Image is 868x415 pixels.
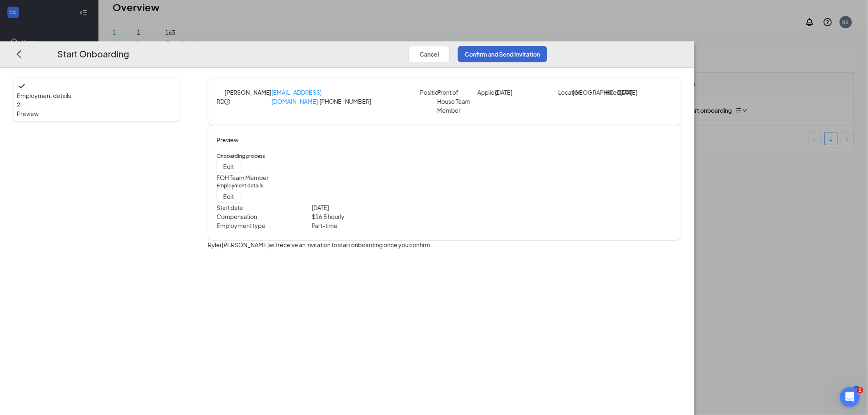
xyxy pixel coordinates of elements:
[17,109,176,118] span: Preview
[208,240,681,249] p: Rylei [PERSON_NAME] will receive an invitation to start onboarding once you confirm.
[857,387,863,394] span: 1
[224,88,272,97] h4: [PERSON_NAME]
[840,387,860,407] iframe: Intercom live chat
[272,88,420,107] p: · [PHONE_NUMBER]
[223,162,234,171] span: Edit
[217,135,673,144] h4: Preview
[17,81,27,91] svg: Checkmark
[606,88,620,97] p: Hired
[495,88,530,97] p: [DATE]
[217,160,240,173] button: Edit
[573,88,601,97] p: [GEOGRAPHIC_DATA]
[217,97,224,106] div: RD
[312,203,445,212] p: [DATE]
[420,88,437,97] p: Position
[437,88,472,115] p: Front of House Team Member
[477,88,495,97] p: Applied
[312,221,445,230] p: Part-time
[223,192,234,201] span: Edit
[409,46,450,62] button: Cancel
[17,101,20,108] span: 2
[458,46,547,62] button: Confirm and Send Invitation
[17,91,176,100] span: Employment details
[312,212,445,221] p: $ 16.5 hourly
[620,88,649,97] p: [DATE]
[217,182,673,189] h5: Employment details
[217,190,240,203] button: Edit
[217,174,269,181] span: FOH Team Member
[217,203,312,212] p: Start date
[217,153,673,160] h5: Onboarding process
[558,88,573,97] p: Location
[57,47,129,61] h3: Start Onboarding
[217,212,312,221] p: Compensation
[272,89,322,105] a: [EMAIL_ADDRESS][DOMAIN_NAME]
[224,99,230,105] span: info-circle
[217,221,312,230] p: Employment type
